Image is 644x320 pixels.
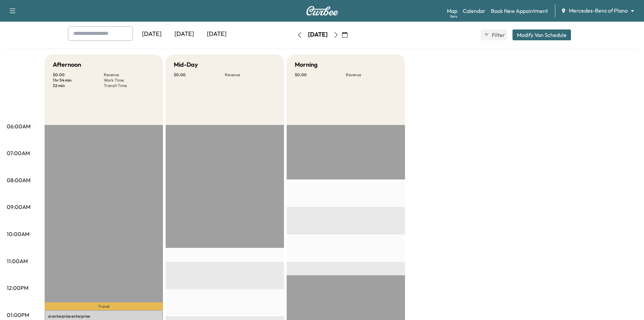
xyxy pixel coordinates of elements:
p: $ 0.00 [53,72,104,78]
button: Modify Van Schedule [512,29,571,40]
p: 01:00PM [7,311,29,319]
p: 32 min [53,83,104,88]
a: Calendar [463,7,485,15]
a: MapBeta [447,7,457,15]
span: Mercedes-Benz of Plano [569,7,628,15]
div: Beta [450,14,457,19]
p: Revenue [104,72,155,78]
p: $ 0.00 [174,72,225,78]
p: Transit Time [104,83,155,88]
p: Revenue [346,72,397,78]
button: Filter [481,29,507,40]
p: 08:00AM [7,176,30,184]
p: 10:00AM [7,230,29,238]
h5: Afternoon [53,60,81,69]
p: 1 hr 54 min [53,78,104,83]
p: ai enterprise enterprise [48,314,160,319]
span: Filter [492,31,504,39]
div: [DATE] [168,26,200,42]
img: Curbee Logo [306,6,338,16]
p: $ 0.00 [295,72,346,78]
h5: Morning [295,60,317,69]
p: Work Time [104,78,155,83]
p: 06:00AM [7,122,30,130]
p: 09:00AM [7,203,30,211]
p: 07:00AM [7,149,30,157]
div: [DATE] [200,26,233,42]
p: Travel [45,302,163,310]
h5: Mid-Day [174,60,198,69]
p: 11:00AM [7,257,28,265]
div: [DATE] [308,30,328,39]
p: 12:00PM [7,284,28,292]
div: [DATE] [136,26,168,42]
p: Revenue [225,72,276,78]
a: Book New Appointment [491,7,548,15]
